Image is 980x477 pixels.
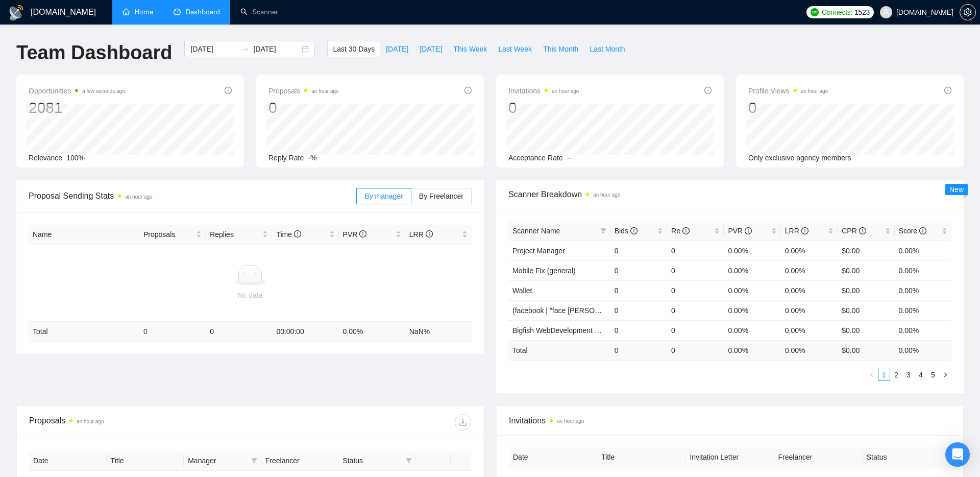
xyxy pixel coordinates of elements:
[107,451,184,471] th: Title
[190,43,237,55] input: Start date
[667,241,724,260] td: 0
[781,300,838,320] td: 0.00%
[380,41,414,57] button: [DATE]
[327,41,380,57] button: Last 30 Days
[667,320,724,340] td: 0
[241,45,249,53] span: swap-right
[419,192,463,200] span: By Freelancer
[774,447,863,467] th: Freelancer
[724,260,780,280] td: 0.00%
[268,154,304,162] span: Reply Rate
[610,280,667,300] td: 0
[903,369,914,380] a: 3
[125,194,152,200] time: an hour ago
[512,326,633,335] a: Bigfish WebDevelopment Hr (general)
[895,260,951,280] td: 0.00%
[944,87,951,94] span: info-circle
[448,41,493,57] button: This Week
[143,229,194,240] span: Proposals
[949,185,964,194] span: New
[902,369,915,381] li: 3
[610,241,667,260] td: 0
[667,340,724,360] td: 0
[854,7,870,18] span: 1523
[859,227,866,234] span: info-circle
[29,322,139,342] td: Total
[838,340,894,360] td: $ 0.00
[838,280,894,300] td: $0.00
[724,280,780,300] td: 0.00%
[308,154,316,162] span: -%
[895,340,951,360] td: 0.00 %
[899,227,926,235] span: Score
[811,8,819,16] img: upwork-logo.png
[508,340,610,360] td: Total
[29,225,139,245] th: Name
[895,280,951,300] td: 0.00%
[406,458,412,464] span: filter
[895,241,951,260] td: 0.00%
[339,322,405,342] td: 0.00 %
[610,340,667,360] td: 0
[667,280,724,300] td: 0
[915,369,926,380] a: 4
[667,300,724,320] td: 0
[610,300,667,320] td: 0
[249,453,259,468] span: filter
[745,227,752,234] span: info-circle
[29,414,250,431] div: Proposals
[509,414,951,427] span: Invitations
[781,260,838,280] td: 0.00%
[33,290,468,301] div: No data
[29,451,107,471] th: Date
[333,43,375,55] span: Last 30 Days
[728,227,752,235] span: PVR
[748,98,828,117] div: 0
[66,154,85,162] span: 100%
[455,418,471,426] span: download
[272,322,338,342] td: 00:00:00
[426,230,433,237] span: info-circle
[842,227,866,235] span: CPR
[414,41,448,57] button: [DATE]
[82,88,125,94] time: a few seconds ago
[838,241,894,260] td: $0.00
[29,154,62,162] span: Relevance
[927,369,939,380] a: 5
[822,7,852,18] span: Connects:
[610,260,667,280] td: 0
[915,369,927,381] li: 4
[268,98,339,117] div: 0
[600,228,606,234] span: filter
[29,98,125,117] div: 2081
[838,260,894,280] td: $0.00
[724,241,780,260] td: 0.00%
[343,230,367,238] span: PVR
[838,320,894,340] td: $0.00
[748,85,828,97] span: Profile Views
[77,419,104,424] time: an hour ago
[508,154,563,162] span: Acceptance Rate
[512,287,532,295] a: Wallet
[512,227,560,235] span: Scanner Name
[184,451,261,471] th: Manager
[186,8,220,16] span: Dashboard
[945,442,970,467] div: Open Intercom Messenger
[206,225,272,245] th: Replies
[557,418,584,424] time: an hour ago
[261,451,339,471] th: Freelancer
[866,369,878,381] button: left
[960,8,975,16] span: setting
[748,154,851,162] span: Only exclusive agency members
[801,88,828,94] time: an hour ago
[863,447,951,467] th: Status
[543,43,578,55] span: This Month
[552,88,579,94] time: an hour ago
[960,4,976,20] button: setting
[493,41,537,57] button: Last Week
[508,98,579,117] div: 0
[685,447,774,467] th: Invitation Letter
[386,43,408,55] span: [DATE]
[895,300,951,320] td: 0.00%
[667,260,724,280] td: 0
